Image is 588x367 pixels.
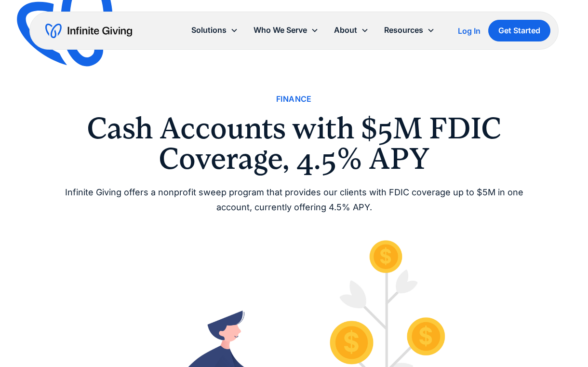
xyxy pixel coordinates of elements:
div: Log In [458,27,481,35]
a: Log In [458,25,481,37]
div: Solutions [184,20,246,41]
h1: Cash Accounts with $5M FDIC Coverage, 4.5% APY [63,113,525,174]
div: Who We Serve [246,20,326,41]
div: Solutions [191,24,227,37]
div: Infinite Giving offers a nonprofit sweep program that provides our clients with FDIC coverage up ... [63,185,525,215]
a: Finance [276,93,312,106]
div: Who We Serve [254,24,307,37]
div: About [334,24,357,37]
div: Resources [376,20,442,41]
a: home [45,23,132,39]
div: Resources [384,24,423,37]
div: About [326,20,376,41]
a: Get Started [488,20,550,41]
